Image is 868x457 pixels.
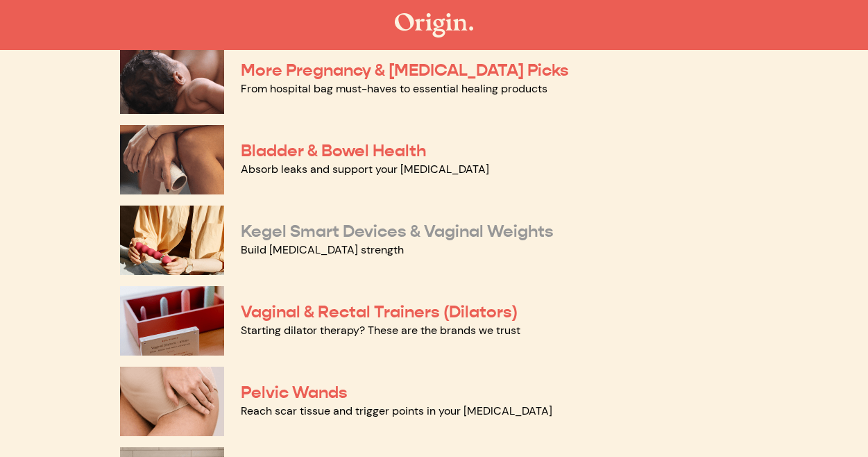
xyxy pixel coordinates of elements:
a: Vaginal & Rectal Trainers (Dilators) [241,301,518,322]
a: More Pregnancy & [MEDICAL_DATA] Picks [241,60,569,81]
a: Pelvic Wands [241,382,348,403]
img: Kegel Smart Devices & Vaginal Weights [120,206,224,275]
img: More Pregnancy & Postpartum Picks [120,44,224,114]
a: Build [MEDICAL_DATA] strength [241,242,404,257]
a: Starting dilator therapy? These are the brands we trust [241,323,520,338]
img: Bladder & Bowel Health [120,125,224,194]
img: The Origin Shop [395,13,473,38]
a: Kegel Smart Devices & Vaginal Weights [241,221,554,242]
a: From hospital bag must-haves to essential healing products [241,81,547,96]
img: Vaginal & Rectal Trainers (Dilators) [120,286,224,356]
img: Pelvic Wands [120,367,224,436]
a: Absorb leaks and support your [MEDICAL_DATA] [241,162,489,176]
a: Bladder & Bowel Health [241,140,426,161]
a: Reach scar tissue and trigger points in your [MEDICAL_DATA] [241,404,552,418]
